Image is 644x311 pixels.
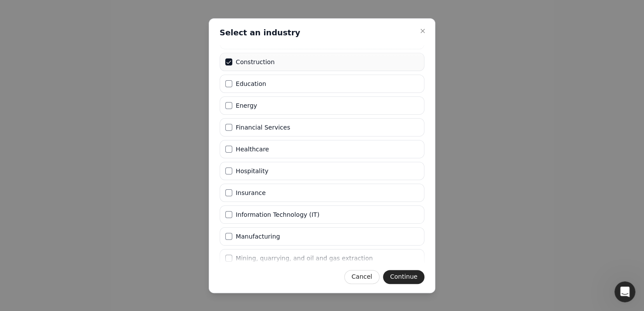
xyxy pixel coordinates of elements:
[236,146,269,152] label: Healthcare
[236,212,319,218] label: Information Technology (IT)
[220,27,300,38] h2: Select an industry
[236,168,268,174] label: Hospitality
[383,270,424,284] button: Continue
[236,59,275,65] label: Construction
[236,81,266,87] label: Education
[236,103,257,109] label: Energy
[236,233,280,239] label: Manufacturing
[344,270,380,284] button: Cancel
[614,281,635,302] iframe: Intercom live chat
[236,190,266,196] label: Insurance
[236,124,290,130] label: Financial Services
[236,255,373,261] label: Mining, quarrying, and oil and gas extraction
